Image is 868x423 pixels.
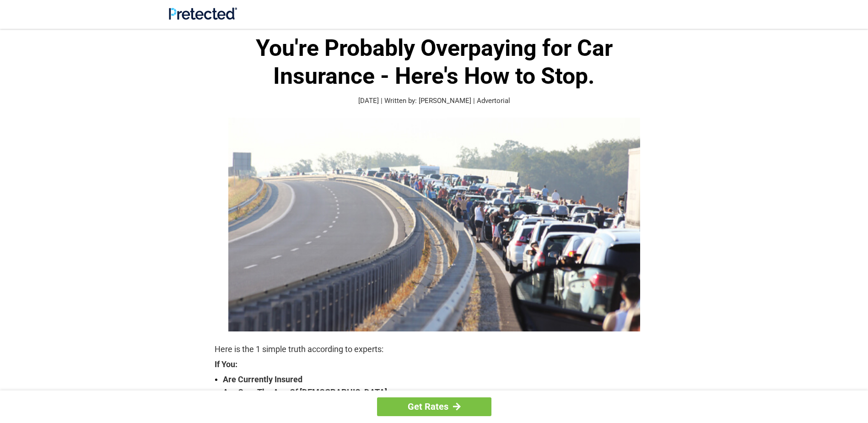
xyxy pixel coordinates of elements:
[215,360,654,369] strong: If You:
[215,34,654,90] h1: You're Probably Overpaying for Car Insurance - Here's How to Stop.
[215,343,654,356] p: Here is the 1 simple truth according to experts:
[223,386,654,399] strong: Are Over The Age Of [DEMOGRAPHIC_DATA]
[223,373,654,386] strong: Are Currently Insured
[215,96,654,106] p: [DATE] | Written by: [PERSON_NAME] | Advertorial
[377,397,491,416] a: Get Rates
[169,7,237,20] img: Site Logo
[169,13,237,22] a: Site Logo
